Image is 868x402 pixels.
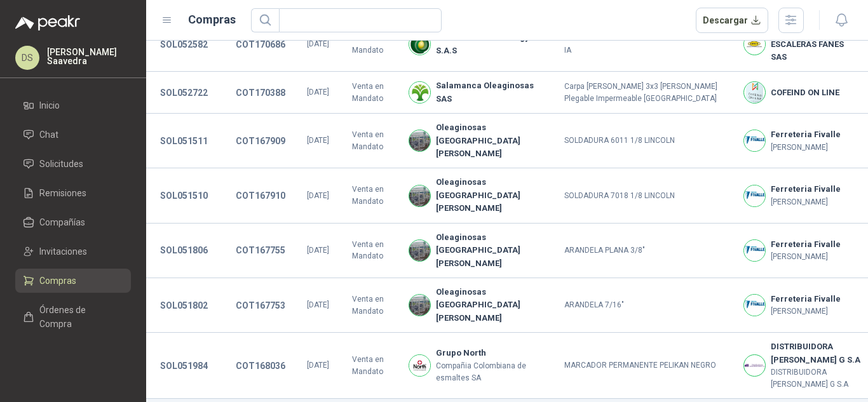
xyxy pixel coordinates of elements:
span: Compras [39,274,76,288]
b: COFEIND ON LINE [771,86,839,99]
a: Inicio [15,93,131,117]
span: [DATE] [307,39,329,48]
button: COT168036 [229,354,292,377]
img: Logo peakr [15,15,80,30]
button: SOL051510 [154,184,214,207]
td: MARCADOR PERMANENTE PELIKAN NEGRO [557,333,736,399]
img: Company Logo [744,34,765,55]
img: Company Logo [409,295,430,316]
a: Compañías [15,210,131,234]
button: SOL052582 [154,33,214,56]
span: Invitaciones [39,245,87,258]
p: [PERSON_NAME] [771,251,841,263]
span: Remisiones [39,186,86,200]
button: COT167753 [229,294,292,317]
td: ARANDELA 7/16" [557,278,736,333]
img: Company Logo [744,185,765,206]
a: Compras [15,269,131,293]
button: SOL051802 [154,294,214,317]
td: Venta en Mandato [344,17,402,72]
b: Ferreteria Fivalle [771,183,841,196]
img: Company Logo [744,355,765,376]
b: Salamanca Oleaginosas SAS [436,79,549,105]
span: Órdenes de Compra [39,303,119,331]
b: BioCosta Green Energy S.A.S [436,31,549,57]
button: COT167909 [229,130,292,152]
b: Grupo North [436,347,549,359]
b: Oleaginosas [GEOGRAPHIC_DATA][PERSON_NAME] [436,231,549,270]
button: SOL051511 [154,130,214,152]
td: Venta en Mandato [344,72,402,114]
b: Ferreteria Fivalle [771,238,841,251]
td: Venta en Mandato [344,114,402,168]
div: DS [15,46,39,70]
img: Company Logo [744,130,765,151]
span: [DATE] [307,191,329,200]
img: Company Logo [409,130,430,151]
button: Descargar [696,8,769,33]
td: SOLDADURA 6011 1/8 LINCOLN [557,114,736,168]
img: Company Logo [409,185,430,206]
button: COT167755 [229,239,292,262]
b: Ferreteria Fivalle [771,293,841,305]
button: SOL052722 [154,81,214,104]
td: SOLDADURA 7018 1/8 LINCOLN [557,168,736,223]
a: Órdenes de Compra [15,298,131,336]
img: Company Logo [744,82,765,103]
img: Company Logo [744,295,765,316]
button: COT167910 [229,184,292,207]
td: Venta en Mandato [344,224,402,278]
b: Oleaginosas [GEOGRAPHIC_DATA][PERSON_NAME] [436,286,549,325]
td: Carpa [PERSON_NAME] 3x3 [PERSON_NAME] Plegable Impermeable [GEOGRAPHIC_DATA] [557,72,736,114]
p: [PERSON_NAME] [771,305,841,318]
span: [DATE] [307,361,329,370]
b: FABRICA DE ESCALERAS FANES SAS [771,25,860,64]
h1: Compras [188,11,236,29]
b: Oleaginosas [GEOGRAPHIC_DATA][PERSON_NAME] [436,121,549,160]
button: COT170686 [229,33,292,56]
img: Company Logo [409,240,430,261]
p: DISTRIBUIDORA [PERSON_NAME] G S.A [771,366,860,391]
img: Company Logo [409,34,430,55]
span: [DATE] [307,88,329,97]
span: Compañías [39,215,85,229]
b: DISTRIBUIDORA [PERSON_NAME] G S.A [771,340,860,366]
td: Venta en Mandato [344,168,402,223]
span: [DATE] [307,136,329,145]
td: ARANDELA PLANA 3/8" [557,224,736,278]
button: COT170388 [229,81,292,104]
span: [DATE] [307,300,329,309]
img: Company Logo [409,355,430,376]
img: Company Logo [744,240,765,261]
span: Inicio [39,98,60,112]
a: Chat [15,123,131,147]
img: Company Logo [409,82,430,103]
span: Chat [39,128,58,142]
a: Solicitudes [15,152,131,176]
p: Compañia Colombiana de esmaltes SA [436,360,549,384]
p: [PERSON_NAME] [771,142,841,154]
p: [PERSON_NAME] [771,196,841,208]
td: ESCALERA TIJERA DIELECTRICA 8 PASOS TIPO IA [557,17,736,72]
button: SOL051984 [154,354,214,377]
a: Invitaciones [15,239,131,264]
a: Remisiones [15,181,131,205]
span: [DATE] [307,246,329,255]
td: Venta en Mandato [344,333,402,399]
button: SOL051806 [154,239,214,262]
td: Venta en Mandato [344,278,402,333]
p: [PERSON_NAME] Saavedra [47,48,131,65]
b: Ferreteria Fivalle [771,128,841,141]
b: Oleaginosas [GEOGRAPHIC_DATA][PERSON_NAME] [436,176,549,215]
span: Solicitudes [39,157,83,171]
